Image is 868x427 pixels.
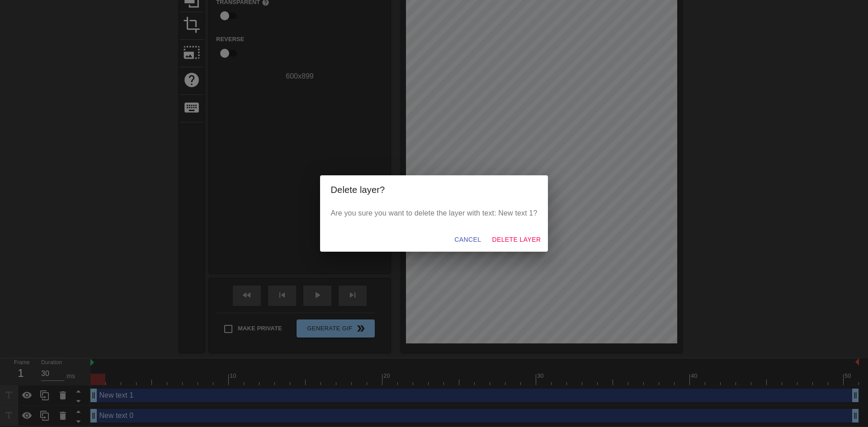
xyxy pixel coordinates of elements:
[454,234,481,245] span: Cancel
[331,183,538,197] h2: Delete layer?
[331,208,538,219] p: Are you sure you want to delete the layer with text: New text 1?
[488,231,544,248] button: Delete Layer
[451,231,485,248] button: Cancel
[492,234,541,245] span: Delete Layer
